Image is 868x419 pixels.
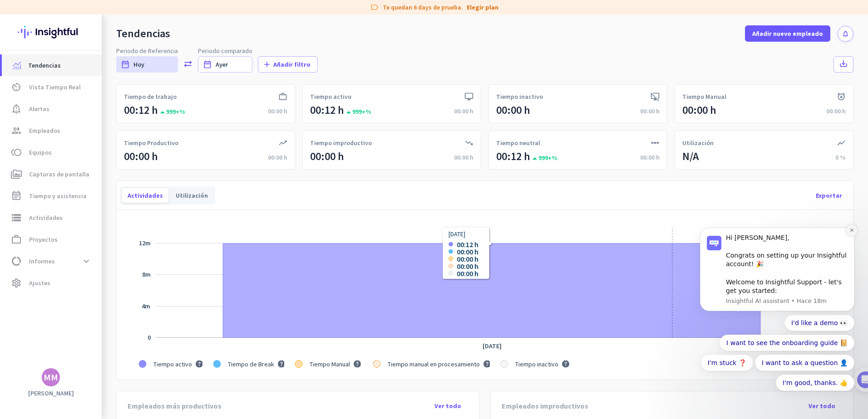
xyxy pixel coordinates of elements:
i: data_usage [11,256,22,267]
span: Tiempo Productivo [124,138,178,147]
a: menu-itemTendencias [2,54,102,76]
span: sync_alt [183,59,192,68]
span: Empleados [29,125,60,136]
span: Tiempo y asistencia [29,190,87,201]
div: 2Initial tracking settings and how to edit them [17,258,165,279]
div: You're just a few steps away from completing the essential app setup [13,68,169,89]
i: toll [11,147,22,158]
g: . Tiempo activo. . . . . [152,360,202,368]
h1: Tareas [75,4,108,19]
div: 00:00 h [496,103,530,117]
span: Hoy [133,60,144,69]
div: Actividades [122,188,168,203]
div: 00:00 h [268,153,287,162]
button: Ver todo [428,398,468,414]
tspan: 4m [142,302,150,310]
iframe: Intercom notifications mensaje [686,138,868,414]
img: Insightful logo [18,15,84,50]
span: Tiempo improductivo [310,138,372,147]
button: Tareas [136,283,182,319]
g: . Tiempo inactivo. . . . . [513,360,569,368]
g: . Tiempo Manual. . . . . [308,360,362,368]
g: . Tiempo manual en procesamiento. . . . . [386,360,490,368]
i: notification_important [11,103,22,114]
div: 00:00 h [454,107,473,116]
i: date_range [121,60,130,69]
span: Capturas de pantalla [29,169,89,180]
div: 1Add employees [17,155,165,169]
a: tollEquipos [2,141,102,163]
a: data_usageInformesexpand_more [2,250,102,272]
g: NaNh NaNm [142,302,150,310]
g: Leyenda [139,355,571,373]
span: Tiempo activo [310,92,351,101]
span: Tiempo Manual [682,92,726,101]
i: work_outline [11,234,22,245]
tspan: 8m [142,270,151,278]
i: linear_scale [651,138,660,147]
g: NaNh NaNm [139,239,151,247]
i: perm_media [11,169,22,180]
i: group [11,125,22,136]
div: 00:00 h [124,149,158,164]
span: Alertas [29,103,49,114]
span: Tiempo activo [153,360,192,368]
span: Vista Tiempo Real [29,82,81,93]
span: Mensajes [53,306,83,312]
span: Ajustes [29,278,50,288]
span: Proyectos [29,234,58,245]
i: notifications [842,30,849,38]
a: settingsAjustes [2,272,102,294]
div: Add employees [35,158,154,167]
div: Initial tracking settings and how to edit them [35,261,154,279]
span: Añadir nuevo empleado [752,29,823,38]
button: addAñadir filtro [258,56,318,73]
button: notifications [838,26,853,42]
a: work_outlineProyectos [2,229,102,250]
div: N/A [682,149,699,164]
div: 00:00 h [310,149,344,164]
div: [PERSON_NAME] de Insightful [54,97,146,107]
span: Ayer [216,60,228,69]
button: Mensajes [45,283,91,319]
g: NaNh NaNm [142,270,151,278]
span: 999+% [160,107,185,116]
g: . Tiempo de Break. . . . . [226,360,284,368]
a: storageActividades [2,207,102,229]
span: Actividades [29,212,63,223]
span: Ayuda [104,306,123,312]
div: 🎊 Welcome to Insightful! 🎊 [13,35,169,68]
button: Ayuda [91,283,136,319]
span: Inicio [14,306,31,312]
span: Tareas [147,306,170,312]
i: arrow_drop_up [157,107,164,118]
button: expand_more [78,253,94,269]
div: 00:00 h [268,107,287,116]
g: Gráfico [139,228,828,373]
i: desktop_access_disabled [651,92,660,101]
tspan: 0 [148,333,151,341]
span: 999+% [532,154,557,162]
p: 4 pasos [9,119,34,129]
i: alarm_add [837,92,846,101]
div: 00:00 h [454,153,473,162]
span: Tiempo Manual [310,360,350,368]
button: save_alt [833,56,853,73]
div: Tendencias [116,27,170,40]
tspan: [DATE] [483,342,502,350]
i: trending_up [278,138,287,147]
a: Elegir plan [467,3,498,12]
a: groupEmpleados [2,120,102,141]
span: Tiempo de trabajo [124,92,177,101]
span: Tiempo neutral [496,138,540,147]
